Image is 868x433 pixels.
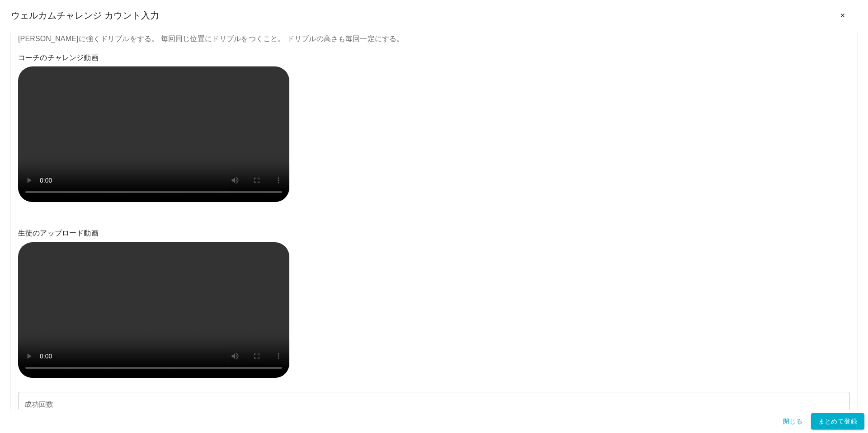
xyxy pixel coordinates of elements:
h6: コーチのチャレンジ動画 [18,52,850,64]
button: ✕ [828,7,857,24]
p: [PERSON_NAME]に強くドリブルをする。 毎回同じ位置にドリブルをつくこと。 ドリブルの高さも毎回一定にする。 [18,33,850,44]
button: まとめて登録 [811,413,864,430]
h6: 生徒のアップロード動画 [18,227,850,240]
button: 閉じる [778,413,807,430]
div: ウェルカムチャレンジ カウント入力 [11,7,857,24]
